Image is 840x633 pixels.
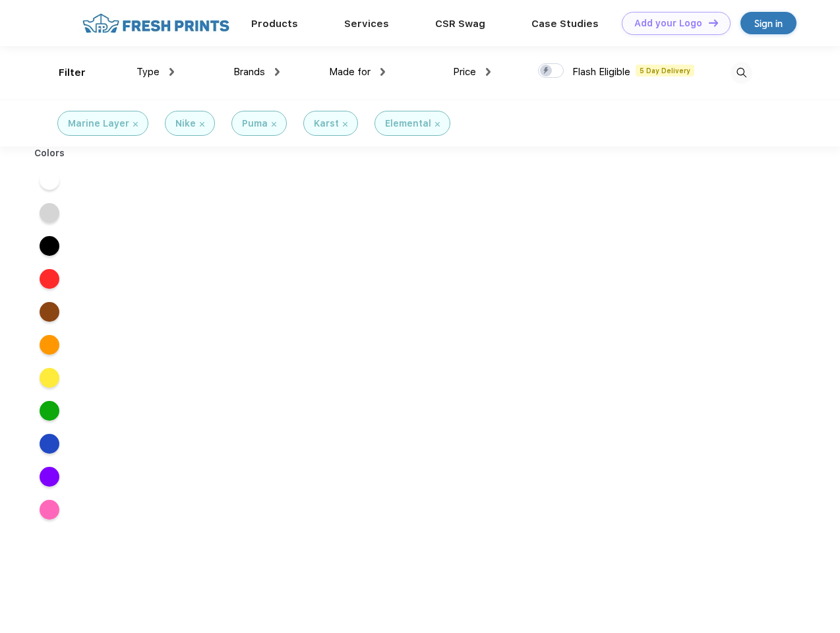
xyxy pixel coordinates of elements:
[709,19,718,26] img: DT
[242,117,268,131] div: Puma
[731,62,752,84] img: desktop_search.svg
[24,146,75,160] div: Colors
[572,66,630,78] span: Flash Eligible
[453,66,476,78] span: Price
[175,117,196,131] div: Nike
[636,65,694,76] span: 5 Day Delivery
[385,117,431,131] div: Elemental
[435,122,440,127] img: filter_cancel.svg
[272,122,276,127] img: filter_cancel.svg
[435,18,485,30] a: CSR Swag
[343,122,347,127] img: filter_cancel.svg
[133,122,138,127] img: filter_cancel.svg
[78,12,233,35] img: fo%20logo%202.webp
[634,18,702,29] div: Add your Logo
[251,18,298,30] a: Products
[329,66,371,78] span: Made for
[169,68,174,76] img: dropdown.png
[275,68,280,76] img: dropdown.png
[200,122,204,127] img: filter_cancel.svg
[136,66,160,78] span: Type
[380,68,385,76] img: dropdown.png
[740,12,796,34] a: Sign in
[754,16,783,31] div: Sign in
[486,68,491,76] img: dropdown.png
[68,117,129,131] div: Marine Layer
[344,18,389,30] a: Services
[59,65,86,80] div: Filter
[233,66,265,78] span: Brands
[314,117,339,131] div: Karst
